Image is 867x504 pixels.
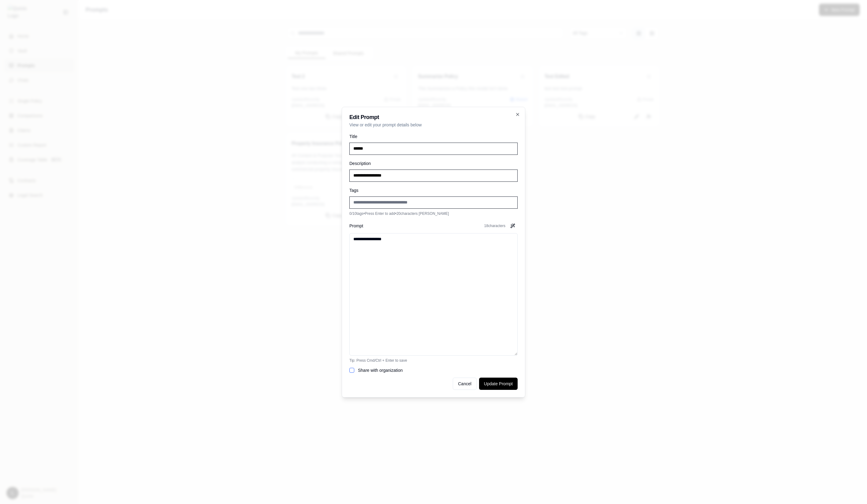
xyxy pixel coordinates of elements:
[349,161,371,166] label: Description
[349,196,518,209] input: Add new tag
[349,134,357,139] label: Title
[358,368,403,373] label: Share with organization
[349,224,363,228] label: Prompt
[349,122,518,128] p: View or edit your prompt details below
[365,211,395,216] span: Press Enter to add
[349,114,518,120] h2: Edit Prompt
[453,378,477,390] button: Cancel
[349,211,518,216] div: • •
[396,211,449,216] span: 20 characters [PERSON_NAME]
[349,211,363,216] span: 0 / 10 tags
[349,358,518,363] p: Tip: Press Cmd/Ctrl + Enter to save
[349,188,359,193] label: Tags
[484,223,505,228] span: 18 characters
[479,378,518,390] button: Update Prompt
